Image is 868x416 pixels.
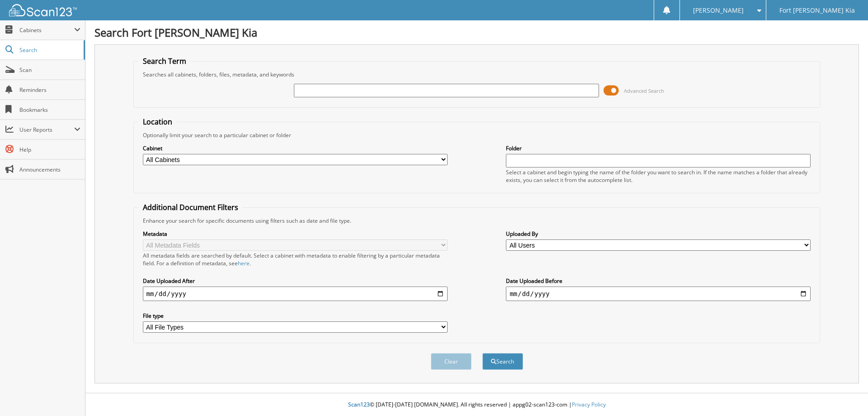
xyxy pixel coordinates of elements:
[431,353,472,370] button: Clear
[94,25,859,40] h1: Search Fort [PERSON_NAME] Kia
[138,202,243,212] legend: Additional Document Filters
[9,4,77,16] img: scan123-logo-white.svg
[624,87,664,94] span: Advanced Search
[19,146,80,153] span: Help
[138,131,816,139] div: Optionally limit your search to a particular cabinet or folder
[506,230,811,238] label: Uploaded By
[506,168,811,184] div: Select a cabinet and begin typing the name of the folder you want to search in. If the name match...
[143,252,448,267] div: All metadata fields are searched by default. Select a cabinet with metadata to enable filtering b...
[138,217,816,225] div: Enhance your search for specific documents using filters such as date and file type.
[143,277,448,285] label: Date Uploaded After
[138,71,816,78] div: Searches all cabinets, folders, files, metadata, and keywords
[779,8,855,13] span: Fort [PERSON_NAME] Kia
[238,259,250,267] a: here
[143,230,448,238] label: Metadata
[19,66,80,74] span: Scan
[693,8,744,13] span: [PERSON_NAME]
[143,287,448,301] input: start
[19,166,80,173] span: Announcements
[19,46,79,54] span: Search
[19,26,74,34] span: Cabinets
[482,353,523,370] button: Search
[143,144,448,152] label: Cabinet
[19,126,74,134] span: User Reports
[506,277,811,285] label: Date Uploaded Before
[506,144,811,152] label: Folder
[143,312,448,320] label: File type
[138,56,191,66] legend: Search Term
[85,394,868,416] div: © [DATE]-[DATE] [DOMAIN_NAME]. All rights reserved | appg02-scan123-com |
[506,287,811,301] input: end
[19,86,80,94] span: Reminders
[19,106,80,114] span: Bookmarks
[138,117,177,127] legend: Location
[348,401,370,408] span: Scan123
[572,401,606,408] a: Privacy Policy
